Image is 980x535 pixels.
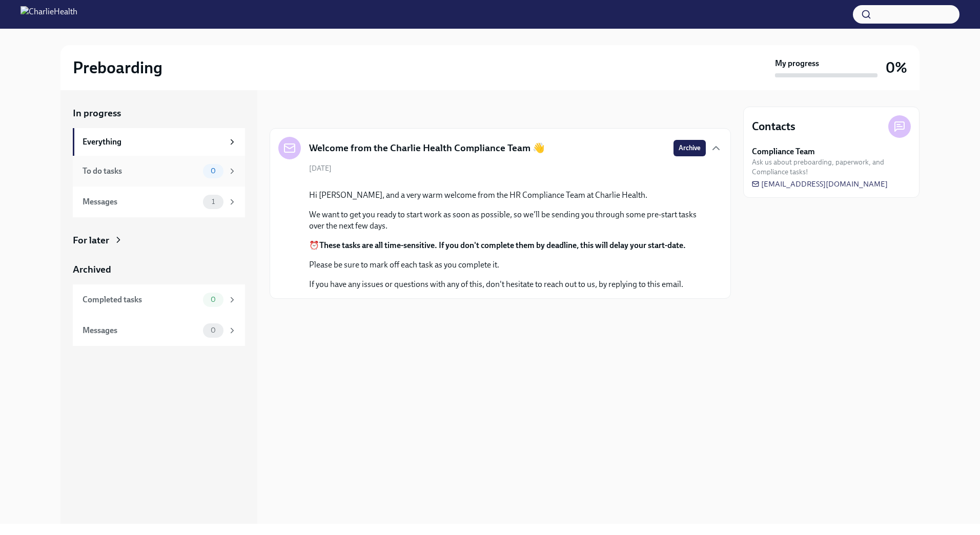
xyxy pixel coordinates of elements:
[83,196,199,208] div: Messages
[73,315,245,346] a: Messages0
[83,166,199,177] div: To do tasks
[205,167,222,175] span: 0
[679,143,701,153] span: Archive
[775,58,819,69] strong: My progress
[752,119,795,134] h4: Contacts
[309,240,706,251] p: ⏰
[752,157,911,177] span: Ask us about preboarding, paperwork, and Compliance tasks!
[73,263,245,276] a: Archived
[309,209,706,232] p: We want to get you ready to start work as soon as possible, so we'll be sending you through some ...
[309,163,332,173] span: [DATE]
[83,325,199,336] div: Messages
[83,136,223,148] div: Everything
[270,107,318,120] div: In progress
[21,6,77,23] img: CharlieHealth
[205,296,222,303] span: 0
[309,190,706,201] p: Hi [PERSON_NAME], and a very warm welcome from the HR Compliance Team at Charlie Health.
[73,128,245,156] a: Everything
[73,187,245,217] a: Messages1
[309,259,706,271] p: Please be sure to mark off each task as you complete it.
[752,146,815,157] strong: Compliance Team
[673,140,706,156] button: Archive
[73,284,245,315] a: Completed tasks0
[73,57,162,78] h2: Preboarding
[83,294,199,305] div: Completed tasks
[73,234,109,247] div: For later
[73,234,245,247] a: For later
[752,179,888,189] a: [EMAIL_ADDRESS][DOMAIN_NAME]
[319,240,686,250] strong: These tasks are all time-sensitive. If you don't complete them by deadline, this will delay your ...
[205,326,222,334] span: 0
[886,58,907,77] h3: 0%
[73,156,245,187] a: To do tasks0
[309,279,706,290] p: If you have any issues or questions with any of this, don't hesitate to reach out to us, by reply...
[309,141,545,155] h5: Welcome from the Charlie Health Compliance Team 👋
[206,198,221,205] span: 1
[73,107,245,120] a: In progress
